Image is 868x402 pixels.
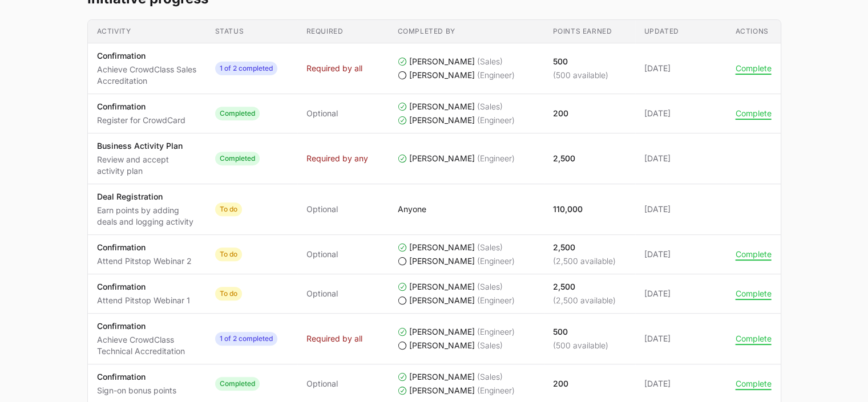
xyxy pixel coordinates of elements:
span: [PERSON_NAME] [409,281,475,293]
p: Earn points by adding deals and logging activity [97,205,197,228]
p: (2,500 available) [553,295,616,306]
th: Updated [635,20,726,43]
p: 2,500 [553,153,575,164]
span: [PERSON_NAME] [409,326,475,338]
p: (2,500 available) [553,255,616,267]
th: Completed by [389,20,544,43]
span: Required by all [306,63,362,74]
p: Deal Registration [97,191,197,202]
p: Confirmation [97,50,197,62]
p: Anyone [398,204,426,215]
span: [DATE] [644,249,717,260]
button: Complete [736,334,772,344]
p: 110,000 [553,204,583,215]
span: [PERSON_NAME] [409,115,475,126]
p: 2,500 [553,281,616,293]
span: Optional [306,108,338,119]
span: [PERSON_NAME] [409,70,475,81]
p: Confirmation [97,242,192,253]
span: [PERSON_NAME] [409,153,475,164]
span: (Sales) [477,340,503,351]
span: [PERSON_NAME] [409,101,475,112]
button: Complete [736,289,772,299]
p: 2,500 [553,242,616,253]
p: 500 [553,56,608,67]
span: [DATE] [644,108,717,119]
p: Attend Pitstop Webinar 1 [97,295,190,306]
span: [PERSON_NAME] [409,385,475,396]
th: Required [297,20,389,43]
p: Register for CrowdCard [97,115,185,126]
p: 200 [553,108,568,119]
span: Required by all [306,333,362,344]
th: Status [206,20,297,43]
p: (500 available) [553,340,608,351]
button: Complete [736,249,772,259]
p: 200 [553,378,568,389]
span: (Sales) [477,371,503,383]
span: (Engineer) [477,255,515,267]
button: Complete [736,63,772,74]
p: Sign-on bonus points [97,385,176,396]
span: Optional [306,249,338,260]
button: Complete [736,379,772,389]
span: [DATE] [644,288,717,299]
span: Optional [306,288,338,299]
span: Required by any [306,153,368,164]
p: (500 available) [553,70,608,81]
th: Activity [88,20,206,43]
p: Confirmation [97,281,190,293]
span: [PERSON_NAME] [409,295,475,306]
p: Confirmation [97,320,197,332]
span: (Engineer) [477,326,515,338]
span: (Engineer) [477,295,515,306]
span: (Engineer) [477,385,515,396]
span: (Sales) [477,281,503,293]
span: [PERSON_NAME] [409,255,475,267]
p: Achieve CrowdClass Technical Accreditation [97,334,197,357]
span: (Engineer) [477,153,515,164]
span: (Engineer) [477,115,515,126]
p: Confirmation [97,371,176,383]
span: [PERSON_NAME] [409,56,475,67]
span: Optional [306,378,338,389]
span: [PERSON_NAME] [409,340,475,351]
span: [DATE] [644,378,717,389]
p: Achieve CrowdClass Sales Accreditation [97,64,197,87]
button: Complete [736,108,772,119]
span: Optional [306,204,338,215]
span: [PERSON_NAME] [409,242,475,253]
span: (Engineer) [477,70,515,81]
span: (Sales) [477,101,503,112]
span: [DATE] [644,204,717,215]
th: Actions [726,20,781,43]
p: Business Activity Plan [97,140,197,152]
span: [DATE] [644,63,717,74]
p: Attend Pitstop Webinar 2 [97,255,192,267]
span: [PERSON_NAME] [409,371,475,383]
span: [DATE] [644,153,717,164]
th: Points earned [544,20,635,43]
p: Confirmation [97,101,185,112]
span: (Sales) [477,56,503,67]
span: [DATE] [644,333,717,344]
span: (Sales) [477,242,503,253]
p: Review and accept activity plan [97,154,197,177]
p: 500 [553,326,608,338]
